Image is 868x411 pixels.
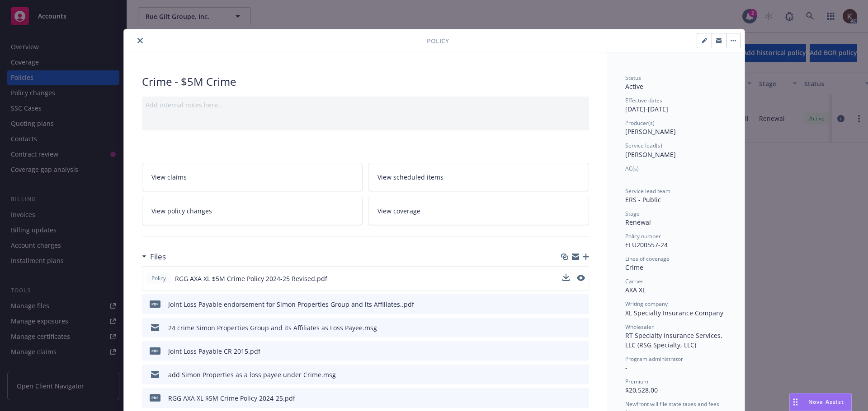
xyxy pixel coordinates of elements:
[142,74,589,89] div: Crime - $5M Crime
[625,355,683,363] span: Program administrator
[625,386,658,394] span: $20,528.00
[625,400,719,408] span: Newfront will file state taxes and fees
[563,370,570,379] button: download file
[625,119,655,127] span: Producer(s)
[150,300,160,307] span: pdf
[625,97,726,114] div: [DATE] - [DATE]
[368,197,589,225] a: View coverage
[625,286,646,294] span: AXA XL
[142,163,363,191] a: View claims
[377,206,420,216] span: View coverage
[625,165,639,172] span: AC(s)
[577,393,585,403] button: preview file
[563,393,570,403] button: download file
[625,74,641,82] span: Status
[577,346,585,356] button: preview file
[625,378,648,385] span: Premium
[625,277,643,285] span: Carrier
[625,232,661,240] span: Policy number
[625,363,627,372] span: -
[625,142,662,149] span: Service lead(s)
[625,82,643,91] span: Active
[562,274,570,283] button: download file
[168,346,260,356] div: Joint Loss Payable CR 2015.pdf
[368,163,589,191] a: View scheduled items
[142,197,363,225] a: View policy changes
[625,331,724,349] span: RT Specialty Insurance Services, LLC (RSG Specialty, LLC)
[625,309,723,317] span: XL Specialty Insurance Company
[142,251,166,263] div: Files
[146,100,585,110] div: Add internal notes here...
[808,398,844,406] span: Nova Assist
[377,172,443,182] span: View scheduled items
[577,323,585,332] button: preview file
[150,347,160,354] span: pdf
[168,300,414,309] div: Joint Loss Payable endorsement for Simon Properties Group and its Affiliates..pdf
[789,393,852,411] button: Nova Assist
[427,36,449,46] span: Policy
[625,97,662,104] span: Effective dates
[625,127,676,136] span: [PERSON_NAME]
[625,187,670,195] span: Service lead team
[563,300,570,309] button: download file
[625,255,670,263] span: Lines of coverage
[625,323,654,331] span: Wholesaler
[625,173,627,181] span: -
[563,346,570,356] button: download file
[625,240,668,249] span: ELU200557-24
[168,370,336,379] div: add Simon Properties as a loss payee under Crime.msg
[168,323,377,332] div: 24 crime Simon Properties Group and its Affiliates as Loss Payee.msg
[150,251,166,263] h3: Files
[577,370,585,379] button: preview file
[625,300,668,308] span: Writing company
[151,172,187,182] span: View claims
[577,275,585,281] button: preview file
[563,323,570,332] button: download file
[150,274,168,282] span: Policy
[135,35,146,46] button: close
[577,300,585,309] button: preview file
[625,150,676,159] span: [PERSON_NAME]
[625,263,643,272] span: Crime
[625,218,651,226] span: Renewal
[562,274,570,281] button: download file
[625,210,640,217] span: Stage
[151,206,212,216] span: View policy changes
[168,393,295,403] div: RGG AXA XL $5M Crime Policy 2024-25.pdf
[175,274,327,283] span: RGG AXA XL $5M Crime Policy 2024-25 Revised.pdf
[625,195,661,204] span: ERS - Public
[790,393,801,411] div: Drag to move
[577,274,585,283] button: preview file
[150,394,160,401] span: pdf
